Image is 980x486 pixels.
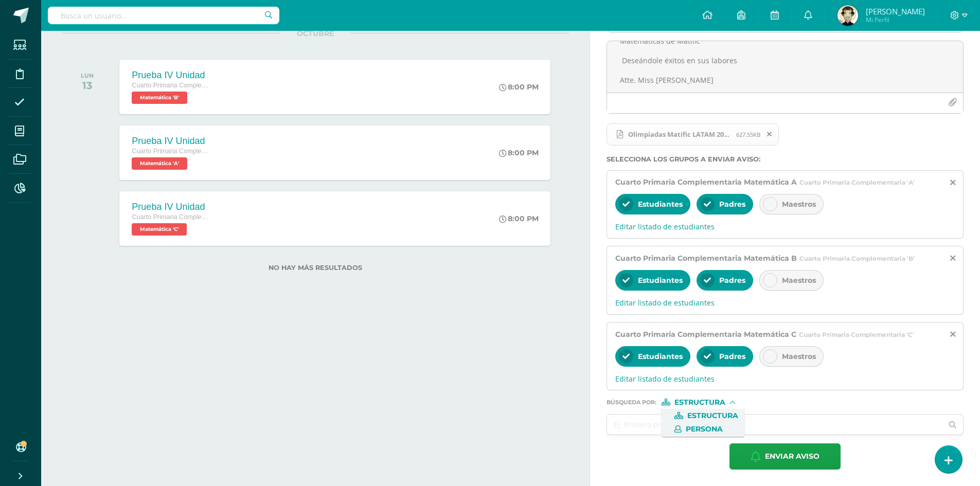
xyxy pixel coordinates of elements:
span: Matemática 'A' [132,157,187,170]
span: Persona [686,426,723,432]
span: Padres [719,352,745,361]
label: No hay más resultados [62,264,569,272]
span: Olimpiadas Matific LATAM 2025.pdf [607,123,779,146]
span: Estructura [687,413,738,419]
span: Enviar aviso [765,444,819,469]
label: Selecciona los grupos a enviar aviso : [607,155,964,163]
span: Cuarto Primaria Complementaria Matemática B [615,254,797,263]
span: Estructura [674,400,725,405]
span: Cuarto Primaria Complementaria Matemática C [615,330,796,339]
span: Cuarto Primaria Complementaria [132,82,209,89]
span: Estudiantes [638,352,683,361]
div: 8:00 PM [499,214,539,223]
textarea: Queridos alumnos y PPFF: Se les invita a participar en la Olimpiada de Matemática Matific a nivel... [607,41,963,93]
span: Maestros [782,352,816,361]
span: Cuarto Primaria Complementaria 'B' [799,255,915,262]
span: Cuarto Primaria Complementaria [132,148,209,155]
div: 13 [81,79,94,92]
div: Prueba IV Unidad [132,136,209,147]
div: 8:00 PM [499,82,539,92]
div: Prueba IV Unidad [132,202,209,212]
div: Prueba IV Unidad [132,70,209,81]
span: Editar listado de estudiantes [615,222,955,231]
span: Matemática 'C' [132,223,187,236]
span: Cuarto Primaria Complementaria [132,213,209,221]
span: Estudiantes [638,276,683,285]
span: [PERSON_NAME] [866,6,925,16]
span: Cuarto Primaria Complementaria Matemática A [615,177,797,187]
span: Matemática 'B' [132,92,187,104]
input: Ej. Primero primaria [607,415,942,435]
span: Remover archivo [761,129,778,140]
span: Padres [719,276,745,285]
img: cec87810e7b0876db6346626e4ad5e30.png [838,5,858,26]
span: Mi Perfil [866,15,925,24]
span: 627.55KB [736,131,760,138]
span: Estudiantes [638,200,683,209]
span: Olimpiadas Matific LATAM 2025.pdf [623,130,736,138]
span: Maestros [782,276,816,285]
span: Cuarto Primaria Complementaria 'C' [799,331,914,338]
span: Padres [719,200,745,209]
div: 8:00 PM [499,148,539,157]
span: Editar listado de estudiantes [615,298,955,308]
span: Búsqueda por : [607,400,656,405]
span: OCTUBRE [280,29,350,38]
div: LUN [81,72,94,79]
span: Cuarto Primaria Complementaria 'A' [799,178,915,186]
div: [object Object] [662,399,739,406]
span: Maestros [782,200,816,209]
input: Busca un usuario... [48,7,279,24]
button: Enviar aviso [729,443,841,470]
span: Editar listado de estudiantes [615,374,955,384]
